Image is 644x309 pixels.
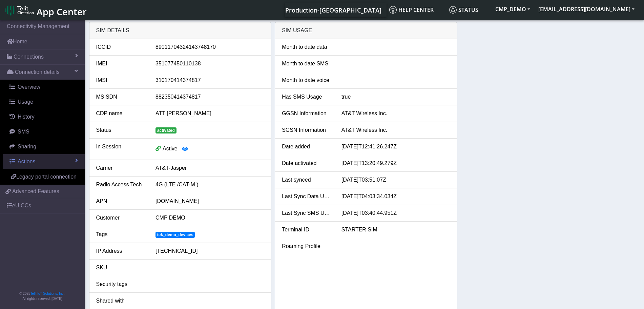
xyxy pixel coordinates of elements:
a: SMS [3,124,85,139]
span: Help center [389,6,434,14]
span: tek_demo_devices [155,232,195,238]
div: Shared with [91,297,151,305]
div: [DATE]T13:20:49.279Z [336,159,455,167]
span: Advanced Features [12,187,59,195]
div: Security tags [91,280,151,288]
button: View session details [178,143,192,156]
a: App Center [5,3,86,17]
div: Date activated [277,159,336,167]
div: [DOMAIN_NAME] [150,197,269,205]
a: Status [446,3,491,17]
div: [DATE]T03:40:44.951Z [336,209,455,217]
div: Month to date data [277,43,336,51]
span: Usage [18,99,33,105]
div: In Session [91,143,151,156]
a: History [3,109,85,124]
div: 351077450110138 [150,60,269,68]
span: SMS [18,129,29,135]
div: Roaming Profile [277,242,336,250]
div: AT&T Wireless Inc. [336,109,455,118]
div: Has SMS Usage [277,93,336,101]
div: CDP name [91,109,151,118]
div: [TECHNICAL_ID] [150,247,269,255]
span: App Center [37,5,87,18]
div: ATT [PERSON_NAME] [150,109,269,118]
div: Radio Access Tech [91,181,151,189]
div: GGSN Information [277,109,336,118]
span: History [18,114,35,120]
span: Legacy portal connection [16,174,77,180]
span: Production-[GEOGRAPHIC_DATA] [285,6,381,14]
a: Usage [3,95,85,109]
img: status.svg [449,6,457,14]
a: Actions [3,154,85,169]
button: [EMAIL_ADDRESS][DOMAIN_NAME] [534,3,639,15]
div: SIM details [89,22,271,39]
div: Terminal ID [277,226,336,234]
div: AT&T Wireless Inc. [336,126,455,134]
a: Sharing [3,139,85,154]
span: Connections [14,53,44,61]
div: 310170414374817 [150,76,269,84]
div: Tags [91,230,151,239]
div: Status [91,126,151,134]
div: 882350414374817 [150,93,269,101]
div: Last Sync Data Usage [277,192,336,201]
div: SKU [91,264,151,272]
div: CMP DEMO [150,214,269,222]
div: [DATE]T12:41:26.247Z [336,143,455,151]
span: Overview [18,84,40,90]
div: 4G (LTE /CAT-M ) [150,181,269,189]
div: SIM Usage [275,22,457,39]
div: Last synced [277,176,336,184]
img: knowledge.svg [389,6,397,14]
div: IP Address [91,247,151,255]
span: Active [163,146,178,151]
div: STARTER SIM [336,226,455,234]
div: APN [91,197,151,205]
div: true [336,93,455,101]
a: Your current platform instance [285,3,381,17]
div: Month to date SMS [277,60,336,68]
div: Last Sync SMS Usage [277,209,336,217]
div: IMEI [91,60,151,68]
span: Sharing [18,144,36,149]
div: ICCID [91,43,151,51]
div: Customer [91,214,151,222]
div: SGSN Information [277,126,336,134]
div: Month to date voice [277,76,336,84]
div: [DATE]T04:03:34.034Z [336,192,455,201]
div: [DATE]T03:51:07Z [336,176,455,184]
button: CMP_DEMO [491,3,534,15]
span: activated [155,127,176,133]
span: Connection details [15,68,60,76]
a: Telit IoT Solutions, Inc. [30,292,64,295]
div: 89011704324143748170 [150,43,269,51]
span: Status [449,6,478,14]
img: logo-telit-cinterion-gw-new.png [5,5,34,16]
div: Carrier [91,164,151,172]
span: Actions [18,159,35,164]
div: IMSI [91,76,151,84]
div: AT&T-Jasper [150,164,269,172]
a: Help center [387,3,446,17]
a: Overview [3,80,85,95]
div: MSISDN [91,93,151,101]
div: Date added [277,143,336,151]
